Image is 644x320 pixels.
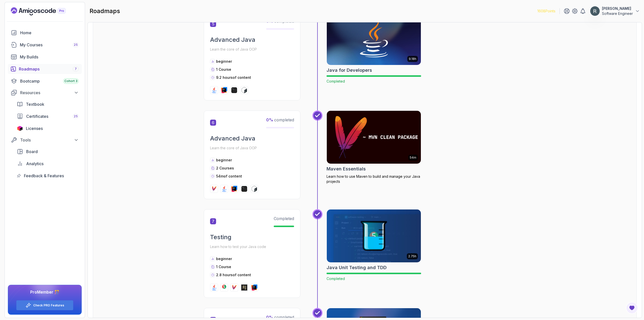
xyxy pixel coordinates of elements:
span: Completed [327,276,345,281]
h2: Maven Essentials [327,165,366,172]
span: 25 [74,114,78,118]
img: maven logo [231,285,237,291]
button: user profile image[PERSON_NAME]Software Engineer [590,6,640,16]
span: 7 [210,218,216,224]
div: My Builds [20,54,79,60]
p: 9.18h [409,57,416,61]
img: jetbrains icon [17,126,23,131]
img: junit logo [221,285,227,291]
div: Tools [20,137,79,143]
h2: Java for Developers [327,67,372,74]
span: Completed [274,216,294,221]
button: Check PRO Features [16,300,73,310]
a: textbook [14,99,82,109]
h2: Java Unit Testing and TDD [327,264,387,271]
p: [PERSON_NAME] [602,6,633,11]
span: Analytics [26,161,44,167]
img: terminal logo [241,186,247,192]
p: Learn how to test your Java code [210,243,294,250]
div: Home [20,30,79,36]
span: Board [26,149,38,155]
a: builds [8,52,82,62]
img: assertj logo [241,285,247,291]
img: terminal logo [231,87,237,93]
p: 54m of content [216,174,242,179]
span: completed [266,117,294,122]
p: Learn how to use Maven to build and manage your Java projects [327,174,421,184]
img: bash logo [251,186,257,192]
span: Licenses [26,125,43,131]
span: Textbook [26,101,44,107]
h2: Testing [210,233,294,241]
span: 6 [210,120,216,126]
h2: roadmaps [90,7,120,15]
a: Maven Essentials card54mMaven EssentialsLearn how to use Maven to build and manage your Java proj... [327,111,421,184]
button: Open Feedback Button [626,302,638,314]
a: certificates [14,111,82,121]
span: 5 [210,21,216,27]
img: user profile image [590,6,600,16]
a: home [8,28,82,38]
div: My Courses [20,42,79,48]
p: Software Engineer [602,11,633,16]
span: 7 [75,67,77,71]
p: beginner [216,59,232,64]
a: roadmaps [8,64,82,74]
div: Resources [20,90,79,96]
img: Java Unit Testing and TDD card [327,209,421,262]
span: 0 % [266,117,273,122]
h2: Advanced Java [210,134,294,143]
a: Landing page [11,7,77,15]
a: board [14,147,82,157]
img: java logo [221,186,227,192]
a: licenses [14,123,82,133]
h2: Advanced Java [210,36,294,44]
img: java logo [211,285,217,291]
span: 0 % [266,315,273,320]
img: maven logo [211,186,217,192]
p: 54m [410,156,416,160]
img: intellij logo [221,87,227,93]
img: Maven Essentials card [325,110,423,165]
span: Completed [327,79,345,83]
div: Roadmaps [19,66,79,72]
a: courses [8,40,82,50]
a: Check PRO Features [33,303,64,307]
span: 1 Course [216,67,231,72]
button: Tools [8,135,82,145]
span: completed [266,315,294,320]
img: Java for Developers card [327,12,421,65]
p: Learn the core of Java OOP [210,145,294,152]
p: Learn the core of Java OOP [210,46,294,53]
span: 25 [74,43,78,47]
p: 9.2 hours of content [216,75,251,80]
p: 2.75h [408,254,416,258]
img: bash logo [241,87,247,93]
a: bootcamp [8,76,82,86]
span: Cohort 3 [64,79,77,83]
span: 2 Courses [216,166,234,170]
img: intellij logo [231,186,237,192]
a: analytics [14,159,82,169]
button: Resources [8,88,82,97]
span: Certificates [26,113,48,119]
div: Bootcamp [20,78,79,84]
a: Java Unit Testing and TDD card2.75hJava Unit Testing and TDDCompleted [327,209,421,281]
p: 1608 Points [537,9,555,14]
span: Feedback & Features [24,173,64,179]
p: beginner [216,158,232,163]
span: 1 Course [216,265,231,269]
p: beginner [216,256,232,261]
img: java logo [211,87,217,93]
a: Java for Developers card9.18hJava for DevelopersCompleted [327,12,421,84]
a: feedback [14,171,82,181]
img: intellij logo [251,285,257,291]
p: 2.8 hours of content [216,272,251,277]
